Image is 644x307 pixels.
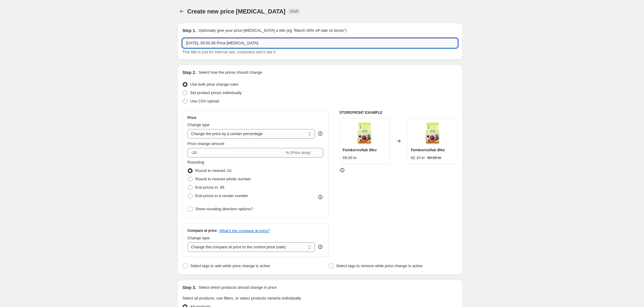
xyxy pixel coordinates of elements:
[199,28,346,34] p: Optionally give your price [MEDICAL_DATA] a title (eg "March 30% off sale on boots")
[352,121,376,145] img: d22fa0b6-36f0-4966-be27-01786ca9a172_80x.jpg
[190,99,219,103] span: Use CSV upload
[187,8,286,15] span: Create new price [MEDICAL_DATA]
[182,69,196,75] h2: Step 2.
[411,155,425,161] div: 62.10 kr
[187,148,284,158] input: -15
[195,193,248,198] span: End prices in a certain number
[286,150,310,155] span: % (Price drop)
[190,264,270,268] span: Select tags to add while price change is active
[343,148,376,152] span: Femkornsflak Øko
[187,115,196,120] h3: Price
[339,110,458,115] h6: STOREFRONT EXAMPLE
[199,69,262,75] p: Select how the prices should change
[199,285,277,291] p: Select which products should change in price
[195,185,224,190] span: End prices in .99
[343,155,357,161] div: 69.00 kr
[182,38,458,48] input: 30% off holiday sale
[190,90,242,95] span: Set product prices individually
[195,168,232,173] span: Round to nearest .01
[178,7,186,16] button: Price change jobs
[317,244,323,250] div: help
[182,28,196,34] h2: Step 1.
[182,285,196,291] h2: Step 3.
[195,207,253,211] span: Show rounding direction options?
[421,121,445,145] img: d22fa0b6-36f0-4966-be27-01786ca9a172_80x.jpg
[187,236,210,240] span: Change type
[182,50,275,54] span: This title is just for internal use, customers won't see it
[219,229,270,233] button: What's the compare at price?
[317,131,323,137] div: help
[336,264,423,268] span: Select tags to remove while price change is active
[187,228,217,233] h3: Compare at price
[187,123,210,127] span: Change type
[290,9,298,14] span: Draft
[187,141,224,146] span: Price change amount
[411,148,445,152] span: Femkornsflak Øko
[182,296,301,300] span: Select all products, use filters, or select products variants individually
[427,155,442,161] strike: 69.00 kr
[195,177,251,181] span: Round to nearest whole number
[187,160,204,164] span: Rounding
[190,82,238,87] span: Use bulk price change rules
